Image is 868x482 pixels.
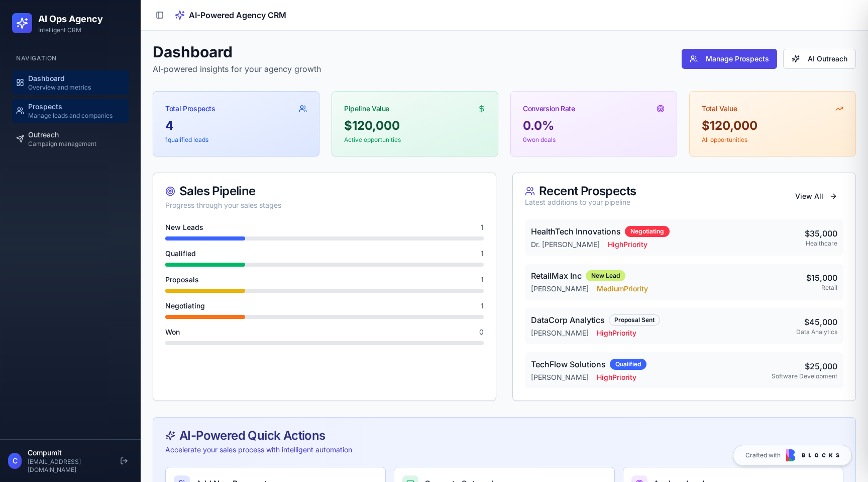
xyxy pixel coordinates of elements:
[344,136,486,144] p: Active opportunities
[783,49,856,69] button: AI Outreach
[28,140,96,148] span: Campaign management
[28,112,113,120] span: Manage leads and companies
[806,272,837,284] div: $ 15,000
[586,270,625,281] div: New Lead
[28,102,62,112] span: Prospects
[165,185,484,197] div: Sales Pipeline
[523,136,665,144] p: 0 won deals
[772,372,837,380] div: Software Development
[609,314,660,326] div: Proposal Sent
[28,84,91,92] span: Overview and metrics
[165,275,199,285] span: Proposals
[28,448,115,458] span: Compumit
[523,118,665,134] div: 0.0 %
[344,118,486,134] div: $ 120,000
[608,239,647,250] span: High Priority
[165,118,307,134] div: 4
[531,284,589,294] span: [PERSON_NAME]
[189,9,286,21] span: AI-Powered Agency CRM
[597,328,636,338] span: High Priority
[610,359,646,370] div: Qualified
[165,200,484,210] div: Progress through your sales stages
[531,225,621,237] h4: HealthTech Innovations
[153,63,321,75] p: AI-powered insights for your agency growth
[165,301,205,311] span: Negotiating
[12,99,129,123] a: ProspectsManage leads and companies
[805,227,837,239] div: $ 35,000
[702,118,843,134] div: $ 120,000
[481,301,484,311] span: 1
[531,239,600,250] span: Dr. [PERSON_NAME]
[481,275,484,285] span: 1
[479,327,484,337] span: 0
[165,430,843,442] div: AI-Powered Quick Actions
[38,12,103,26] h2: AI Ops Agency
[165,249,196,259] span: Qualified
[481,222,484,232] span: 1
[38,26,103,34] p: Intelligent CRM
[481,249,484,259] span: 1
[531,372,589,382] span: [PERSON_NAME]
[806,284,837,292] div: Retail
[597,372,636,382] span: High Priority
[523,104,575,114] div: Conversion Rate
[165,104,215,114] div: Total Prospects
[796,328,837,336] div: Data Analytics
[625,226,670,237] div: Negotiating
[153,43,321,61] h1: Dashboard
[531,358,606,370] h4: TechFlow Solutions
[28,458,115,474] span: [EMAIL_ADDRESS][DOMAIN_NAME]
[531,314,605,326] h4: DataCorp Analytics
[28,130,59,140] span: Outreach
[12,127,129,151] a: OutreachCampaign management
[597,284,648,294] span: Medium Priority
[12,70,129,95] a: DashboardOverview and metrics
[789,187,843,205] button: View All
[165,445,843,455] div: Accelerate your sales process with intelligent automation
[525,185,636,197] div: Recent Prospects
[165,136,307,144] p: 1 qualified leads
[531,328,589,338] span: [PERSON_NAME]
[525,197,636,207] div: Latest additions to your pipeline
[772,360,837,372] div: $ 25,000
[786,449,839,461] img: Blocks
[682,49,777,69] button: Manage Prospects
[28,73,65,84] span: Dashboard
[165,222,203,232] span: New Leads
[531,270,582,282] h4: RetailMax Inc
[796,316,837,328] div: $ 45,000
[745,451,781,459] span: Crafted with
[344,104,389,114] div: Pipeline Value
[733,445,852,466] a: Crafted with
[13,456,18,466] span: C
[702,136,843,144] p: All opportunities
[805,239,837,248] div: Healthcare
[702,104,737,114] div: Total Value
[165,327,180,337] span: Won
[4,50,137,66] div: Navigation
